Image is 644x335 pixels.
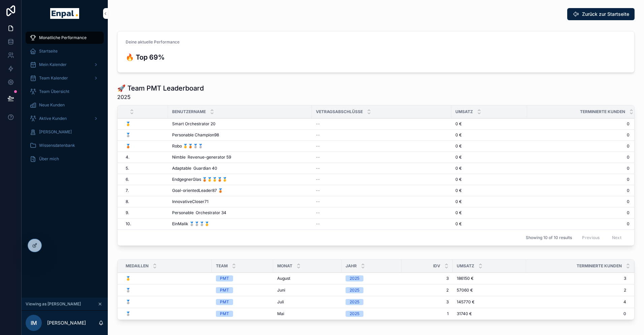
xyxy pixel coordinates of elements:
div: 2025 [350,287,359,293]
span: 0 € [455,132,462,138]
span: Juli [277,299,284,305]
a: Startseite [26,45,104,57]
a: 0 € [455,143,523,149]
a: 7. [126,188,164,193]
a: Neue Kunden [26,99,104,111]
div: PMT [220,311,229,317]
a: 0 [527,210,630,215]
span: 4. [126,155,129,160]
span: -- [316,199,320,204]
div: 2025 [350,311,359,317]
span: 0 € [455,221,462,227]
span: 2025 [117,93,204,101]
a: 5. [126,166,164,171]
a: 0 [527,199,630,204]
span: Team Kalender [39,75,68,81]
a: Personable Champion98 [172,132,308,138]
span: Mein Kalender [39,62,67,67]
a: EinMalik 🥈🥈🥈🥇 [172,221,308,227]
a: 0 € [455,132,523,138]
span: Benutzername [172,109,206,114]
span: Umsatz [457,263,474,269]
span: 0 [527,132,630,138]
span: Startseite [39,48,58,54]
img: App logo [50,8,79,19]
a: -- [316,143,447,149]
a: 0 € [455,210,523,215]
span: EndgegnerGlas 🥉🥇🥇🥉🥇 [172,177,227,182]
span: 9. [126,210,129,215]
span: Wissensdatenbank [39,143,75,148]
a: 0 [527,155,630,160]
span: -- [316,166,320,171]
span: Neue Kunden [39,102,65,108]
a: -- [316,155,447,160]
a: -- [316,210,447,215]
a: Mein Kalender [26,59,104,71]
span: -- [316,188,320,193]
span: 0 € [455,210,462,215]
span: Team Übersicht [39,89,69,94]
a: 0 [527,221,630,227]
span: 3 [526,276,626,281]
h3: 🔥 Top 69% [126,52,247,62]
span: Terminierte Kunden [580,109,625,114]
span: -- [316,132,320,138]
span: Personable Champion98 [172,132,219,138]
span: Deine aktuelle Performance [126,39,180,44]
span: 🥈 [126,288,131,293]
a: 0 [527,121,630,127]
a: Goal-orientedLeader87 🥉 [172,188,308,193]
span: 0 € [455,143,462,149]
a: Personable Orchestrator 34 [172,210,308,215]
a: Aktive Kunden [26,112,104,125]
a: 0 € [455,188,523,193]
a: Über mich [26,153,104,165]
span: Umsatz [455,109,473,114]
a: Team Übersicht [26,86,104,98]
span: 145770 € [457,299,475,305]
span: Monat [277,263,292,269]
span: Team [216,263,228,269]
span: 1 [406,311,449,316]
span: -- [316,177,320,182]
a: 0 € [455,177,523,182]
a: -- [316,177,447,182]
span: 57060 € [457,288,473,293]
span: 2 [526,288,626,293]
span: Nimble Revenue-generator 59 [172,155,231,160]
span: 4 [526,299,626,305]
a: Team Kalender [26,72,104,84]
a: -- [316,221,447,227]
span: 186150 € [457,276,474,281]
a: -- [316,188,447,193]
a: 0 [527,143,630,149]
span: 0 [527,188,630,193]
a: 🥇 [126,121,164,127]
span: 3 [406,276,449,281]
span: 31740 € [457,311,472,316]
span: 0 € [455,199,462,204]
span: 3 [406,299,449,305]
span: -- [316,210,320,215]
span: Robo 🥇🥉🥈🥈 [172,143,203,149]
div: PMT [220,287,229,293]
a: Monatliche Performance [26,32,104,44]
span: Jahr [346,263,357,269]
div: scrollable content [22,27,108,174]
a: Robo 🥇🥉🥈🥈 [172,143,308,149]
div: 2025 [350,275,359,281]
span: Vetragsabschlüsse [316,109,363,114]
span: 🥇 [126,121,131,127]
span: EinMalik 🥈🥈🥈🥇 [172,221,210,227]
span: 🥉 [126,143,131,149]
span: August [277,276,290,281]
span: Viewing as [PERSON_NAME] [26,301,81,307]
a: 9. [126,210,164,215]
a: -- [316,121,447,127]
a: 4. [126,155,164,160]
span: 5. [126,166,129,171]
